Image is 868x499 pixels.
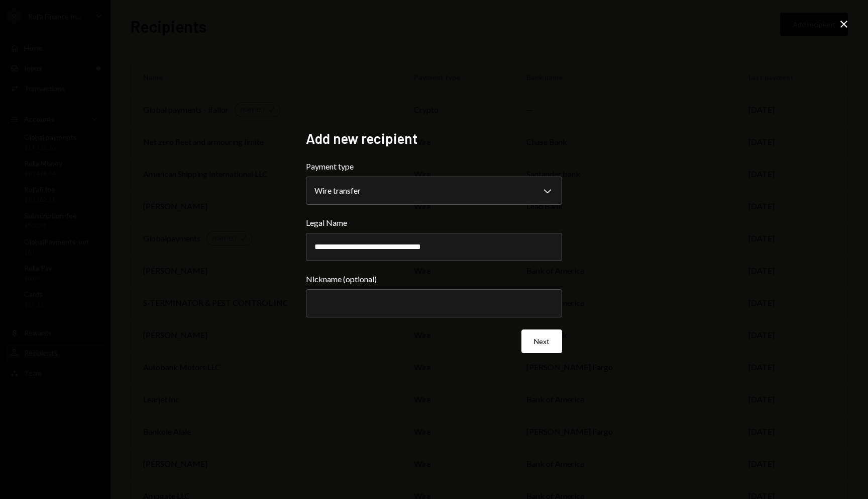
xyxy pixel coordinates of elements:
label: Legal Name [306,217,562,229]
h2: Add new recipient [306,129,562,148]
label: Payment type [306,160,562,173]
button: Next [521,329,562,353]
label: Nickname (optional) [306,273,562,285]
button: Payment type [306,177,562,205]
